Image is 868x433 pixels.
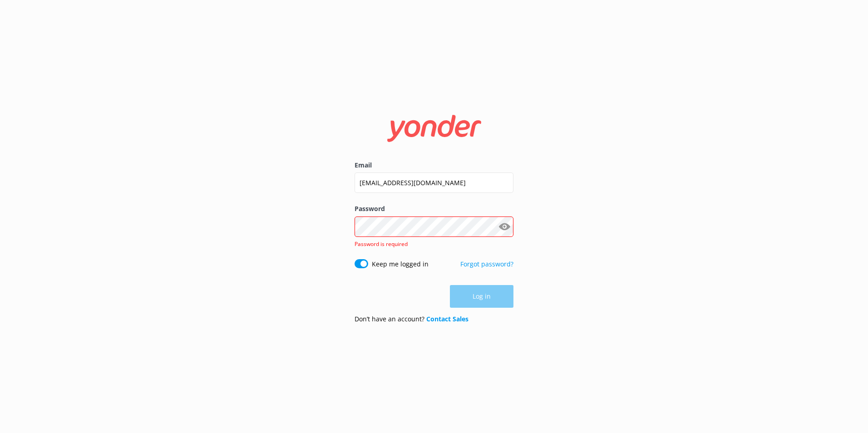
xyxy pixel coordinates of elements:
button: Show password [495,217,513,236]
input: user@emailaddress.com [355,172,513,193]
label: Keep me logged in [372,259,429,269]
p: Don’t have an account? [355,314,469,324]
label: Email [355,160,513,170]
a: Contact Sales [426,315,469,323]
label: Password [355,204,513,214]
a: Forgot password? [460,260,513,268]
span: Password is required [355,240,408,248]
